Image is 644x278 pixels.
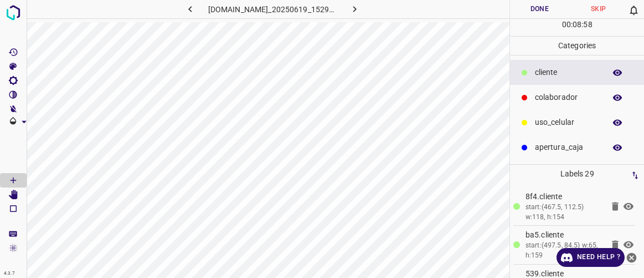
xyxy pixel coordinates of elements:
p: Categories [510,37,644,55]
a: Need Help ? [557,248,625,267]
button: close-help [625,248,638,267]
div: uso_celular [510,110,644,135]
p: 08 [573,19,581,31]
p: ba5.​​cliente [525,229,603,241]
div: apertura_caja [510,135,644,160]
div: colaborador [510,85,644,110]
div: start:(497.5, 84.5) w:65, h:159 [525,241,603,260]
p: 58 [583,19,592,31]
div: start:(467.5, 112.5) w:118, h:154 [525,203,603,222]
p: Labels 29 [513,165,641,183]
h6: [DOMAIN_NAME]_20250619_152904_000000180.jpg [208,3,337,18]
p: uso_celular [535,117,600,128]
p: apertura_caja [535,141,600,153]
div: 4.3.7 [1,269,18,278]
div: : : [562,19,593,36]
div: ​​cliente [510,60,644,85]
img: logo [3,3,23,23]
p: 00 [562,19,571,31]
p: 8f4.​​cliente [525,191,603,203]
p: ​​cliente [535,67,600,78]
p: colaborador [535,92,600,103]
